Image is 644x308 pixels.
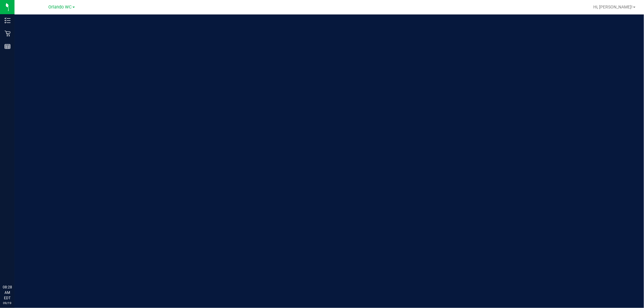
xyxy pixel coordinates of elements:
[593,5,633,9] span: Hi, [PERSON_NAME]!
[5,30,11,37] inline-svg: Retail
[5,43,11,49] inline-svg: Reports
[3,301,12,305] p: 09/19
[5,17,11,24] inline-svg: Inventory
[3,284,12,301] p: 08:28 AM EDT
[49,5,72,10] span: Orlando WC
